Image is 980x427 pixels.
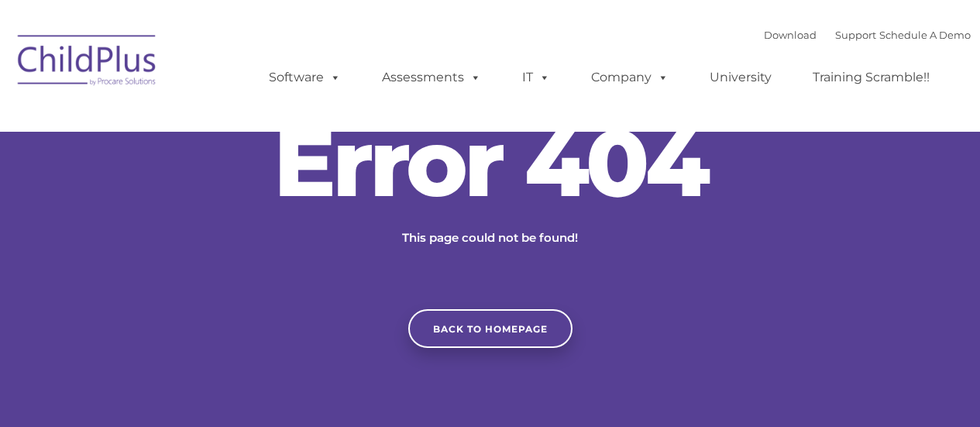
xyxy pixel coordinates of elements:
h2: Error 404 [258,116,723,209]
a: University [694,62,787,93]
a: Schedule A Demo [879,29,971,41]
a: Training Scramble!! [797,62,945,93]
a: Back to homepage [408,309,573,348]
a: Company [576,62,684,93]
a: Software [253,62,356,93]
a: Download [764,29,817,41]
a: Support [835,29,876,41]
a: Assessments [366,62,497,93]
img: ChildPlus by Procare Solutions [10,24,165,102]
p: This page could not be found! [328,229,653,247]
a: IT [507,62,566,93]
font: | [764,29,971,41]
